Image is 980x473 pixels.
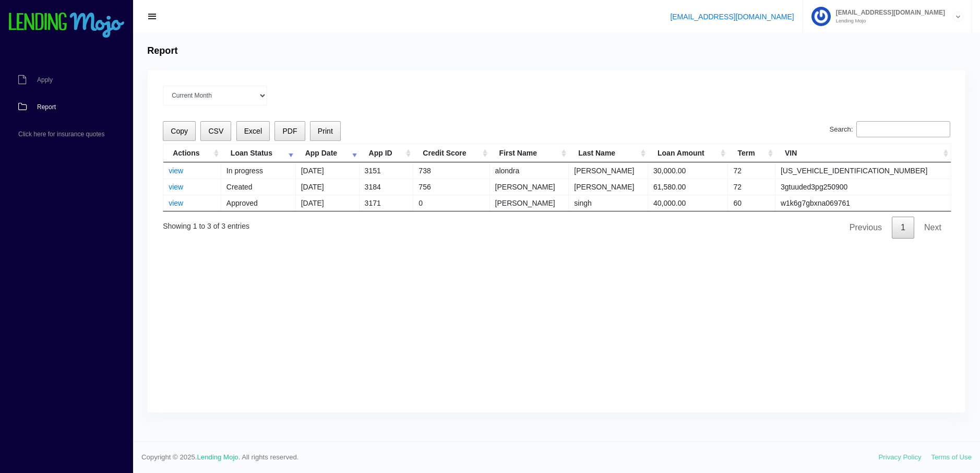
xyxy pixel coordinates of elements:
span: Excel [244,127,262,135]
td: 40,000.00 [648,195,728,211]
td: [DATE] [296,162,360,179]
td: [US_VEHICLE_IDENTIFICATION_NUMBER] [775,162,951,179]
button: Excel [236,121,270,141]
td: 3gtuuded3pg250900 [775,179,951,195]
span: Print [318,127,333,135]
a: Privacy Policy [879,453,922,461]
th: First Name: activate to sort column ascending [490,144,569,162]
a: Previous [841,217,891,239]
div: Showing 1 to 3 of 3 entries [163,215,249,232]
a: Lending Mojo [197,453,238,461]
small: Lending Mojo [831,18,945,23]
th: Actions: activate to sort column ascending [163,144,221,162]
td: singh [569,195,648,211]
td: Created [221,179,296,195]
span: CSV [208,127,223,135]
th: Last Name: activate to sort column ascending [569,144,648,162]
a: view [169,199,183,207]
th: App Date: activate to sort column ascending [296,144,360,162]
td: [PERSON_NAME] [569,162,648,179]
input: Search: [856,121,950,138]
th: Credit Score: activate to sort column ascending [413,144,489,162]
td: [DATE] [296,195,360,211]
td: [PERSON_NAME] [569,179,648,195]
span: PDF [282,127,297,135]
td: w1k6g7gbxna069761 [775,195,951,211]
a: view [169,183,183,191]
td: 0 [413,195,489,211]
th: App ID: activate to sort column ascending [360,144,414,162]
h4: Report [147,45,177,57]
img: logo-small.png [8,13,125,39]
td: 72 [728,179,775,195]
button: Copy [163,121,196,141]
span: Copyright © 2025. . All rights reserved. [141,452,879,463]
a: 1 [892,217,914,239]
a: view [169,167,183,175]
td: [PERSON_NAME] [490,195,569,211]
td: 3171 [360,195,414,211]
a: Next [915,217,950,239]
td: alondra [490,162,569,179]
td: 72 [728,162,775,179]
td: 756 [413,179,489,195]
td: 30,000.00 [648,162,728,179]
th: Loan Status: activate to sort column ascending [221,144,296,162]
span: Copy [171,127,188,135]
span: Report [37,104,56,110]
button: CSV [200,121,231,141]
td: 738 [413,162,489,179]
td: [DATE] [296,179,360,195]
th: VIN: activate to sort column ascending [775,144,951,162]
td: 60 [728,195,775,211]
td: 61,580.00 [648,179,728,195]
button: Print [310,121,341,141]
th: Loan Amount: activate to sort column ascending [648,144,728,162]
td: In progress [221,162,296,179]
td: Approved [221,195,296,211]
a: Terms of Use [931,453,972,461]
img: Profile image [811,7,831,26]
td: 3151 [360,162,414,179]
label: Search: [830,121,950,138]
td: 3184 [360,179,414,195]
button: PDF [274,121,305,141]
span: Apply [37,77,53,83]
a: [EMAIL_ADDRESS][DOMAIN_NAME] [670,13,794,21]
span: [EMAIL_ADDRESS][DOMAIN_NAME] [831,9,945,16]
th: Term: activate to sort column ascending [728,144,775,162]
td: [PERSON_NAME] [490,179,569,195]
span: Click here for insurance quotes [18,131,104,137]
